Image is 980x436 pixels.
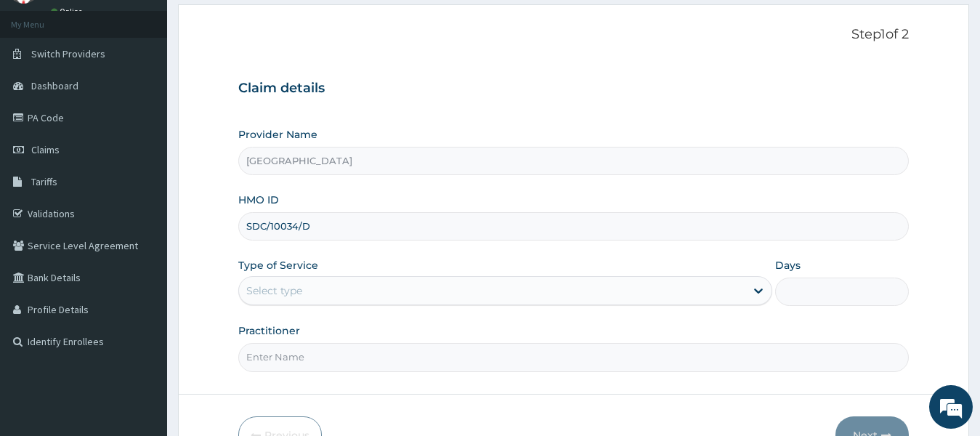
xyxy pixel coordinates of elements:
[238,127,317,142] label: Provider Name
[31,47,105,60] span: Switch Providers
[31,79,78,92] span: Dashboard
[238,343,910,371] input: Enter Name
[51,7,86,17] a: Online
[238,193,279,207] label: HMO ID
[238,27,910,43] p: Step 1 of 2
[775,258,801,272] label: Days
[238,81,910,97] h3: Claim details
[238,323,300,338] label: Practitioner
[246,283,302,298] div: Select type
[238,212,910,241] input: Enter HMO ID
[238,258,318,272] label: Type of Service
[31,143,60,156] span: Claims
[31,175,57,188] span: Tariffs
